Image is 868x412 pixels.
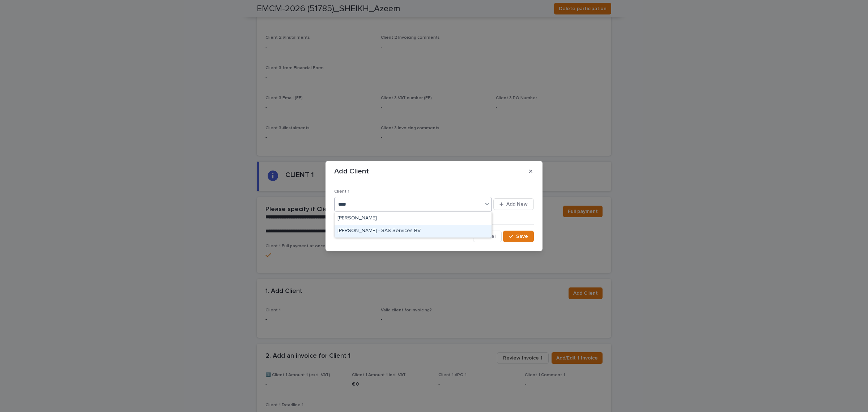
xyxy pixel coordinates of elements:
div: Azeem SHEIKH [335,212,492,225]
button: Add New [493,198,534,210]
p: Add Client [334,167,369,176]
span: Save [516,234,528,239]
span: Add New [506,202,528,207]
button: Save [503,231,534,242]
span: Client 1 [334,189,349,194]
div: Azeem SHEIKH - SAS Services BV [335,225,492,237]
